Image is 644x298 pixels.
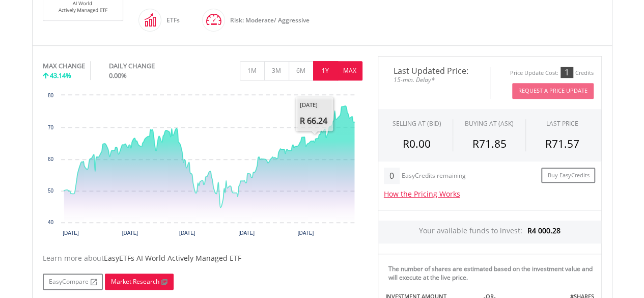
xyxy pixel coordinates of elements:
[43,274,103,290] a: EasyCompare
[63,230,79,236] text: [DATE]
[104,253,241,263] span: EasyETFs AI World Actively Managed ETF
[47,220,53,225] text: 40
[510,69,558,77] div: Price Update Cost:
[264,61,289,80] button: 3M
[386,75,482,85] span: 15-min. Delay*
[472,137,506,151] span: R71.85
[402,172,466,181] div: EasyCredits remaining
[297,230,314,236] text: [DATE]
[161,8,180,33] div: ETFs
[541,168,595,183] a: Buy EasyCredits
[388,264,597,282] div: The number of shares are estimated based on the investment value and will execute at the live price.
[43,61,85,71] div: MAX CHANGE
[561,67,573,78] div: 1
[392,119,441,128] div: SELLING AT (BID)
[43,90,362,243] svg: Interactive chart
[384,168,400,184] div: 0
[47,93,53,98] text: 80
[512,83,594,99] button: Request A Price Update
[338,61,362,80] button: MAX
[378,221,601,243] div: Your available funds to invest:
[50,71,71,80] span: 43.14%
[179,230,195,236] text: [DATE]
[122,230,138,236] text: [DATE]
[575,69,594,77] div: Credits
[47,156,53,162] text: 60
[105,274,174,290] a: Market Research
[313,61,338,80] button: 1Y
[545,137,579,151] span: R71.57
[384,189,460,199] a: How the Pricing Works
[527,226,561,235] span: R4 000.28
[225,8,310,33] div: Risk: Moderate/ Aggressive
[43,253,362,263] div: Learn more about
[240,61,265,80] button: 1M
[47,188,53,194] text: 50
[546,119,578,128] div: LAST PRICE
[403,137,431,151] span: R0.00
[43,90,362,243] div: Chart. Highcharts interactive chart.
[47,125,53,130] text: 70
[465,119,514,128] span: BUYING AT (ASK)
[109,71,127,80] span: 0.00%
[386,67,482,75] span: Last Updated Price:
[289,61,314,80] button: 6M
[238,230,255,236] text: [DATE]
[109,61,189,71] div: DAILY CHANGE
